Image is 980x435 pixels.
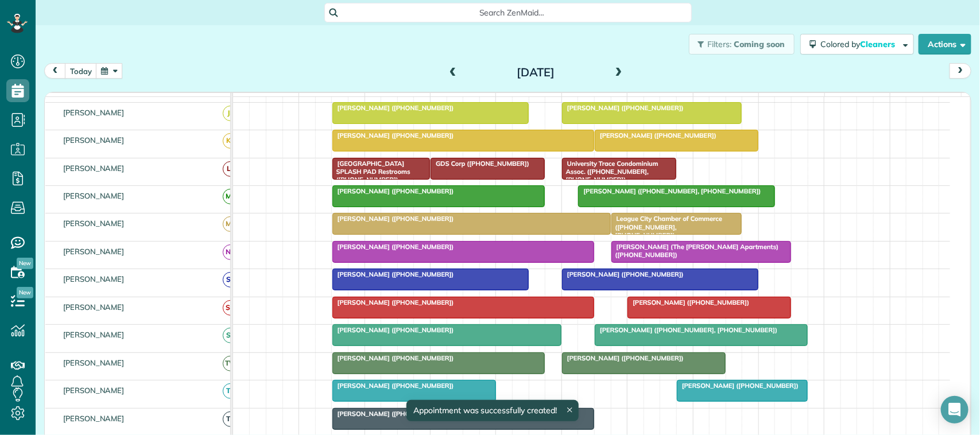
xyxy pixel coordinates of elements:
span: University Trace Condominium Assoc. ([PHONE_NUMBER], [PHONE_NUMBER]) [561,160,659,184]
span: [PERSON_NAME] [61,414,127,423]
span: TW [223,356,238,371]
span: 8am [299,95,320,104]
span: [PERSON_NAME] ([PHONE_NUMBER]) [332,326,455,334]
span: [PERSON_NAME] (The [PERSON_NAME] Apartments) ([PHONE_NUMBER]) [611,243,779,259]
span: [PERSON_NAME] ([PHONE_NUMBER]) [332,382,455,390]
span: [PERSON_NAME] ([PHONE_NUMBER]) [332,298,455,306]
span: 4pm [825,95,845,104]
span: MB [223,216,238,232]
span: [PERSON_NAME] ([PHONE_NUMBER]) [594,131,717,139]
span: [PERSON_NAME] [61,274,127,283]
span: [PERSON_NAME] [61,108,127,117]
span: [PERSON_NAME] [61,191,127,200]
span: [PERSON_NAME] [61,135,127,145]
span: League City Chamber of Commerce ([PHONE_NUMBER], [PHONE_NUMBER]) [611,215,722,239]
div: Appointment was successfully created! [406,400,579,421]
span: TP [223,383,238,399]
span: KB [223,133,238,149]
span: [PERSON_NAME] [61,330,127,339]
button: Actions [919,34,971,55]
span: [PERSON_NAME] [61,219,127,228]
span: 9am [365,95,386,104]
span: [PERSON_NAME] [61,358,127,367]
span: [PERSON_NAME] [61,386,127,395]
span: SM [223,300,238,316]
span: SB [223,272,238,288]
button: next [950,63,971,79]
span: [PERSON_NAME] ([PHONE_NUMBER]) [332,104,455,112]
span: Cleaners [860,39,897,49]
span: [PERSON_NAME] [61,302,127,312]
span: NN [223,244,238,260]
span: [PERSON_NAME] ([PHONE_NUMBER]) [561,104,684,112]
span: 2pm [694,95,714,104]
span: New [17,287,33,298]
span: 1pm [627,95,648,104]
span: [PERSON_NAME] ([PHONE_NUMBER]) [332,410,455,418]
span: 7am [233,95,254,104]
span: New [17,258,33,269]
span: [PERSON_NAME] ([PHONE_NUMBER]) [561,270,684,278]
span: 10am [431,95,456,104]
span: SP [223,328,238,343]
span: MT [223,189,238,204]
span: 3pm [759,95,779,104]
span: 5pm [890,95,911,104]
span: [PERSON_NAME] ([PHONE_NUMBER], [PHONE_NUMBER]) [594,326,778,334]
span: [PERSON_NAME] ([PHONE_NUMBER]) [332,243,455,251]
span: LF [223,161,238,177]
button: Colored byCleaners [800,34,914,55]
h2: [DATE] [464,66,607,79]
span: [PERSON_NAME] ([PHONE_NUMBER]) [561,354,684,362]
span: [PERSON_NAME] ([PHONE_NUMBER]) [332,187,455,195]
span: [PERSON_NAME] ([PHONE_NUMBER]) [676,382,799,390]
span: [PERSON_NAME] ([PHONE_NUMBER]) [332,131,455,139]
span: GDS Corp ([PHONE_NUMBER]) [430,160,530,168]
span: TD [223,411,238,427]
span: [PERSON_NAME] ([PHONE_NUMBER]) [332,354,455,362]
button: prev [44,63,66,79]
span: [PERSON_NAME] ([PHONE_NUMBER]) [627,298,750,306]
span: [PERSON_NAME] ([PHONE_NUMBER], [PHONE_NUMBER]) [578,187,761,195]
span: JR [223,106,238,121]
span: Filters: [708,39,732,49]
span: [GEOGRAPHIC_DATA] SPLASH PAD Restrooms ([PHONE_NUMBER]) [332,160,410,184]
span: 12pm [562,95,587,104]
div: Open Intercom Messenger [941,396,969,424]
span: [PERSON_NAME] [61,247,127,256]
span: [PERSON_NAME] ([PHONE_NUMBER]) [332,270,455,278]
span: 11am [496,95,522,104]
span: [PERSON_NAME] [61,164,127,173]
span: Coming soon [734,39,785,49]
span: Colored by [820,39,899,49]
button: today [65,63,97,79]
span: [PERSON_NAME] ([PHONE_NUMBER]) [332,215,455,223]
